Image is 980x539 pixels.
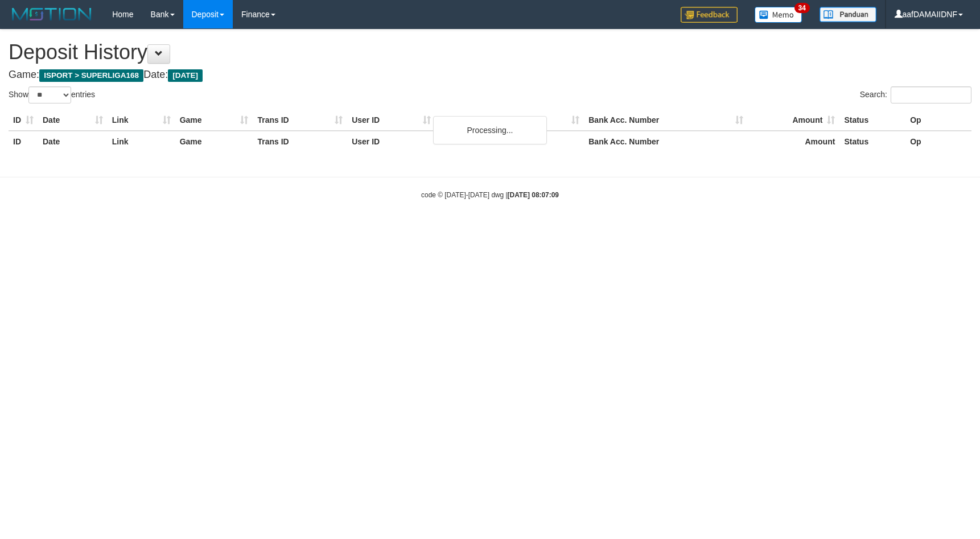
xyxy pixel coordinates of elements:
strong: [DATE] 08:07:09 [508,191,559,199]
input: Search: [891,86,971,103]
h1: Deposit History [9,41,971,64]
label: Search: [860,86,971,103]
th: Date [38,131,108,152]
small: code © [DATE]-[DATE] dwg | [421,191,559,199]
th: Bank Acc. Name [435,110,584,131]
th: Op [905,110,971,131]
th: Game [175,131,253,152]
img: panduan.png [820,7,876,22]
th: Link [108,131,175,152]
h4: Game: Date: [9,69,971,81]
th: Op [905,131,971,152]
div: Processing... [433,116,547,144]
th: User ID [347,131,435,152]
th: Trans ID [253,110,347,131]
th: Status [839,131,905,152]
th: Link [108,110,175,131]
span: ISPORT > SUPERLIGA168 [39,69,143,82]
th: Bank Acc. Number [584,131,747,152]
th: Date [38,110,108,131]
span: 34 [794,3,810,13]
th: Game [175,110,253,131]
th: ID [9,131,38,152]
img: Button%20Memo.svg [755,7,802,23]
span: [DATE] [168,69,203,82]
th: Status [839,110,905,131]
img: Feedback.jpg [681,7,738,23]
img: MOTION_logo.png [9,6,95,23]
th: ID [9,110,38,131]
th: Amount [748,131,840,152]
th: Trans ID [253,131,347,152]
th: Bank Acc. Number [584,110,747,131]
select: Showentries [28,86,71,103]
th: User ID [347,110,435,131]
th: Amount [748,110,840,131]
label: Show entries [9,86,95,103]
